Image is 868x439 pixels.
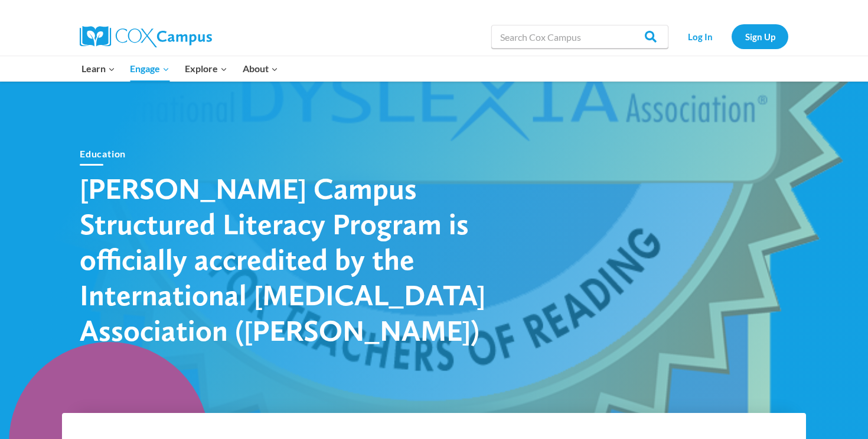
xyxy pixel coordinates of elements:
[81,61,115,76] span: Learn
[491,25,668,49] input: Search Cox Campus
[185,61,227,76] span: Explore
[80,26,212,47] img: Cox Campus
[732,24,788,49] a: Sign Up
[674,24,726,49] a: Log In
[130,61,169,76] span: Engage
[80,170,493,348] h1: [PERSON_NAME] Campus Structured Literacy Program is officially accredited by the International [M...
[243,61,278,76] span: About
[80,148,126,159] a: Education
[74,56,285,81] nav: Primary Navigation
[674,24,788,49] nav: Secondary Navigation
